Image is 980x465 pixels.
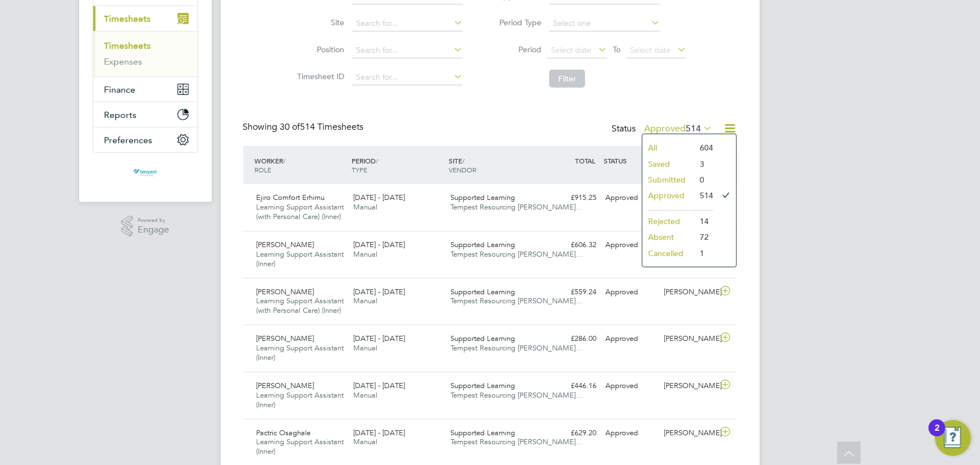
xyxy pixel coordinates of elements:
[138,216,169,225] span: Powered by
[93,6,198,31] button: Timesheets
[642,172,694,188] li: Submitted
[257,334,314,343] span: [PERSON_NAME]
[353,437,377,446] span: Manual
[686,123,701,134] span: 514
[642,245,694,261] li: Cancelled
[462,156,464,165] span: /
[121,216,169,237] a: Powered byEngage
[133,164,158,182] img: tempestresourcing-logo-retina.png
[450,343,583,353] span: Tempest Resourcing [PERSON_NAME]…
[935,428,940,443] div: 2
[549,70,585,88] button: Filter
[694,229,713,245] li: 72
[491,17,541,28] label: Period Type
[450,428,515,437] span: Supported Learning
[352,43,463,58] input: Search for...
[659,377,718,395] div: [PERSON_NAME]
[659,283,718,302] div: [PERSON_NAME]
[353,334,405,343] span: [DATE] - [DATE]
[450,193,515,202] span: Supported Learning
[93,102,198,127] button: Reports
[294,17,344,28] label: Site
[543,424,601,443] div: £629.20
[694,188,713,203] li: 514
[642,229,694,245] li: Absent
[491,44,541,54] label: Period
[257,287,314,297] span: [PERSON_NAME]
[93,31,198,76] div: Timesheets
[104,56,143,67] a: Expenses
[353,381,405,390] span: [DATE] - [DATE]
[257,249,344,268] span: Learning Support Assistant (Inner)
[642,213,694,229] li: Rejected
[543,283,601,302] div: £559.24
[138,225,169,235] span: Engage
[243,121,366,133] div: Showing
[353,296,377,306] span: Manual
[93,77,198,102] button: Finance
[450,381,515,390] span: Supported Learning
[349,151,446,180] div: PERIOD
[601,283,660,302] div: Approved
[352,70,463,85] input: Search for...
[659,424,718,443] div: [PERSON_NAME]
[450,249,583,259] span: Tempest Resourcing [PERSON_NAME]…
[353,343,377,353] span: Manual
[257,193,325,202] span: Ejiro Comfort Erhimu
[450,202,583,212] span: Tempest Resourcing [PERSON_NAME]…
[353,390,377,400] span: Manual
[543,377,601,395] div: £446.16
[104,13,151,24] span: Timesheets
[104,40,151,51] a: Timesheets
[353,202,377,212] span: Manual
[601,330,660,348] div: Approved
[352,16,463,31] input: Search for...
[601,189,660,207] div: Approved
[352,165,367,174] span: TYPE
[446,151,543,180] div: SITE
[294,44,344,54] label: Position
[93,164,198,182] a: Go to home page
[93,127,198,152] button: Preferences
[694,140,713,156] li: 604
[257,240,314,249] span: [PERSON_NAME]
[257,202,344,221] span: Learning Support Assistant (with Personal Care) (Inner)
[280,121,364,133] span: 514 Timesheets
[294,71,344,81] label: Timesheet ID
[450,390,583,400] span: Tempest Resourcing [PERSON_NAME]…
[645,123,713,134] label: Approved
[935,420,971,456] button: Open Resource Center, 2 new notifications
[659,330,718,348] div: [PERSON_NAME]
[257,390,344,409] span: Learning Support Assistant (Inner)
[104,110,137,120] span: Reports
[353,240,405,249] span: [DATE] - [DATE]
[449,165,476,174] span: VENDOR
[450,334,515,343] span: Supported Learning
[694,156,713,172] li: 3
[609,42,624,57] span: To
[353,193,405,202] span: [DATE] - [DATE]
[257,343,344,362] span: Learning Support Assistant (Inner)
[543,236,601,254] div: £606.32
[450,296,583,306] span: Tempest Resourcing [PERSON_NAME]…
[257,437,344,456] span: Learning Support Assistant (Inner)
[353,287,405,297] span: [DATE] - [DATE]
[601,377,660,395] div: Approved
[642,156,694,172] li: Saved
[642,188,694,203] li: Approved
[551,45,591,55] span: Select date
[694,172,713,188] li: 0
[280,121,300,133] span: 30 of
[450,240,515,249] span: Supported Learning
[353,428,405,437] span: [DATE] - [DATE]
[257,428,311,437] span: Pactric Osaghale
[255,165,272,174] span: ROLE
[104,84,136,95] span: Finance
[642,140,694,156] li: All
[376,156,378,165] span: /
[284,156,286,165] span: /
[630,45,671,55] span: Select date
[257,296,344,315] span: Learning Support Assistant (with Personal Care) (Inner)
[353,249,377,259] span: Manual
[612,121,715,137] div: Status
